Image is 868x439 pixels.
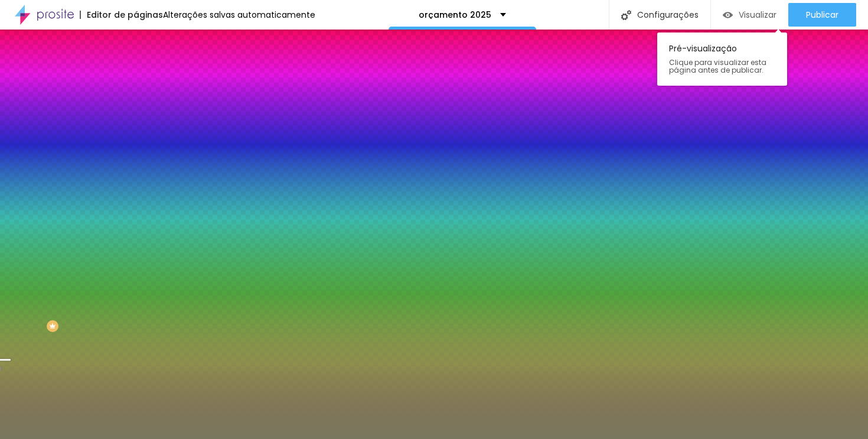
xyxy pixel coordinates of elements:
[788,3,856,27] button: Publicar
[163,9,315,21] font: Alterações salvas automaticamente
[669,43,737,54] font: Pré-visualização
[637,9,699,21] font: Configurações
[621,10,631,20] img: Ícone
[806,9,838,21] font: Publicar
[711,3,788,27] button: Visualizar
[419,9,491,21] font: orçamento 2025
[669,57,766,75] font: Clique para visualizar esta página antes de publicar.
[739,9,776,21] font: Visualizar
[87,9,163,21] font: Editor de páginas
[723,10,733,20] img: view-1.svg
